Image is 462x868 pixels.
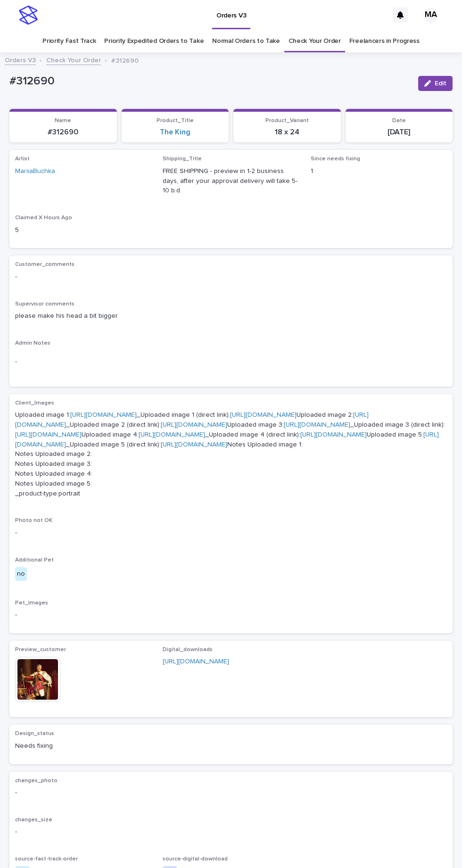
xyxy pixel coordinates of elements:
span: changes_size [15,817,52,823]
span: Shipping_Title [163,156,202,162]
p: - [15,788,447,798]
a: Priority Expedited Orders to Take [104,30,204,52]
a: Orders V3 [5,54,36,65]
span: Supervisor comments [15,301,74,307]
a: [URL][DOMAIN_NAME] [70,412,137,418]
a: Check Your Order [289,30,341,52]
span: source-fast-track-order [15,856,78,862]
p: - [15,357,447,367]
div: no [15,567,27,581]
span: Client_Images [15,400,54,406]
span: source-digital-download [163,856,228,862]
p: Needs fixing [15,741,151,751]
a: Freelancers in Progress [349,30,420,52]
span: Additional Pet [15,557,54,563]
span: changes_photo [15,778,58,784]
button: Edit [418,76,453,91]
span: Date [392,118,406,124]
span: Claimed X Hours Ago [15,215,72,221]
a: [URL][DOMAIN_NAME] [15,431,439,448]
p: #312690 [15,128,111,137]
p: 1 [311,166,447,176]
div: MA [423,8,438,23]
a: [URL][DOMAIN_NAME] [161,422,227,428]
a: [URL][DOMAIN_NAME] [284,422,350,428]
span: Product_Variant [265,118,309,124]
a: Normal Orders to Take [212,30,280,52]
span: Preview_customer [15,647,66,653]
p: - [15,827,447,837]
a: [URL][DOMAIN_NAME] [230,412,297,418]
img: stacker-logo-s-only.png [19,6,38,25]
a: [URL][DOMAIN_NAME] [15,431,82,438]
p: - [15,272,447,282]
p: Uploaded image 1: _Uploaded image 1 (direct link): Uploaded image 2: _Uploaded image 2 (direct li... [15,410,447,498]
span: Edit [435,80,446,87]
p: - [15,610,447,620]
span: Name [55,118,71,124]
p: 5 [15,225,151,235]
span: Photo not OK [15,518,52,523]
p: [DATE] [351,128,447,137]
p: 18 x 24 [239,128,335,137]
span: Customer_comments [15,262,74,267]
p: FREE SHIPPING - preview in 1-2 business days, after your approval delivery will take 5-10 b.d. [163,166,299,196]
a: [URL][DOMAIN_NAME] [139,431,205,438]
a: [URL][DOMAIN_NAME] [300,431,367,438]
a: MariiaBuchka [15,166,55,176]
a: Check Your Order [46,54,101,65]
p: please make his head a bit bigger [15,311,447,321]
span: Digital_downloads [163,647,213,653]
span: Design_status [15,731,54,736]
a: [URL][DOMAIN_NAME] [163,658,229,665]
a: [URL][DOMAIN_NAME] [161,441,227,448]
span: Admin Notes [15,340,50,346]
p: - [15,528,447,538]
a: The King [160,128,190,137]
span: Artist [15,156,30,162]
span: Pet_Images [15,600,48,606]
span: Since needs fixing [311,156,360,162]
a: Priority Fast Track [42,30,96,52]
span: Product_Title [157,118,194,124]
p: #312690 [9,74,411,88]
p: #312690 [111,55,139,65]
